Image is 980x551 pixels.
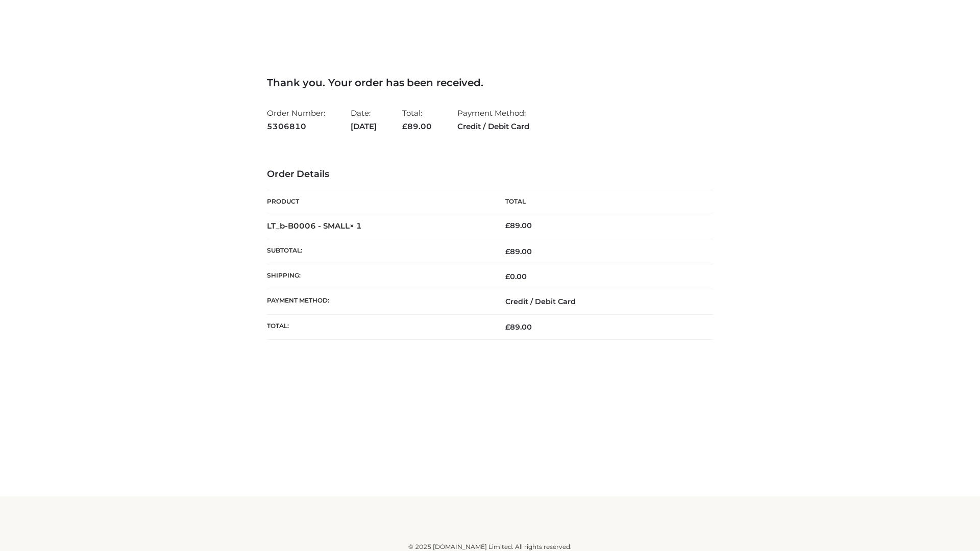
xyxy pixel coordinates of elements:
strong: Credit / Debit Card [457,120,529,133]
strong: LT_b-B0006 - SMALL [267,221,362,231]
span: £ [505,322,510,332]
li: Total: [402,104,432,135]
strong: [DATE] [351,120,377,133]
li: Payment Method: [457,104,529,135]
th: Shipping: [267,264,490,289]
h3: Order Details [267,169,713,180]
strong: 5306810 [267,120,325,133]
th: Product [267,190,490,213]
strong: × 1 [350,221,362,231]
bdi: 89.00 [505,221,532,230]
h3: Thank you. Your order has been received. [267,77,713,89]
th: Subtotal: [267,239,490,264]
span: 89.00 [505,247,532,256]
span: £ [402,121,407,131]
span: £ [505,221,510,230]
span: 89.00 [505,322,532,332]
th: Total: [267,314,490,339]
td: Credit / Debit Card [490,289,713,314]
li: Order Number: [267,104,325,135]
bdi: 0.00 [505,272,527,281]
th: Payment method: [267,289,490,314]
li: Date: [351,104,377,135]
th: Total [490,190,713,213]
span: £ [505,272,510,281]
span: £ [505,247,510,256]
span: 89.00 [402,121,432,131]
